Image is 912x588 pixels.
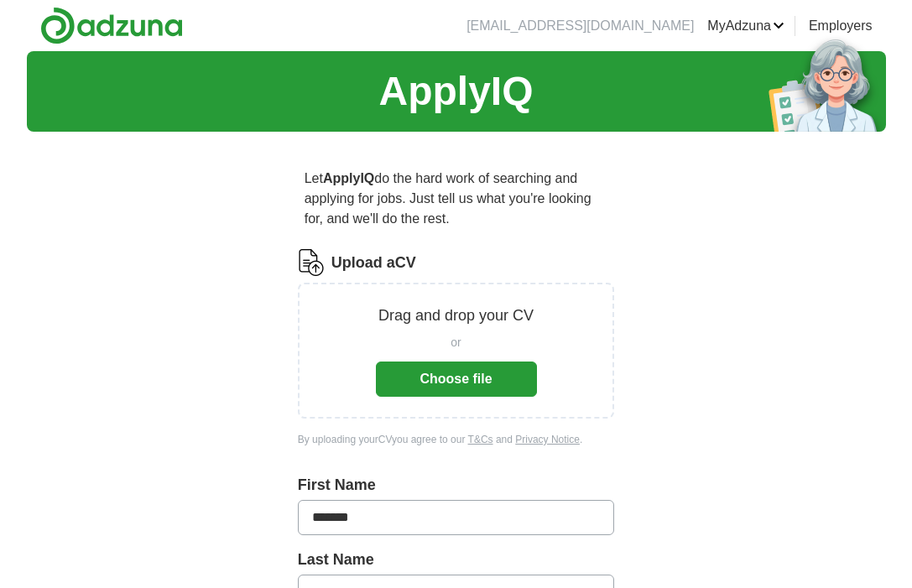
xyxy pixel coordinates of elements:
[378,304,534,327] p: Drag and drop your CV
[376,362,537,397] button: Choose file
[298,474,615,497] label: First Name
[40,7,183,44] img: Adzuna logo
[298,249,325,276] img: CV Icon
[298,162,615,236] p: Let do the hard work of searching and applying for jobs. Just tell us what you're looking for, an...
[809,16,873,36] a: Employers
[331,252,416,274] label: Upload a CV
[451,334,461,351] span: or
[378,61,533,122] h1: ApplyIQ
[468,434,493,445] a: T&Cs
[466,16,694,36] li: [EMAIL_ADDRESS][DOMAIN_NAME]
[707,16,784,36] a: MyAdzuna
[515,434,580,445] a: Privacy Notice
[323,171,374,185] strong: ApplyIQ
[298,432,615,447] div: By uploading your CV you agree to our and .
[298,549,615,571] label: Last Name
